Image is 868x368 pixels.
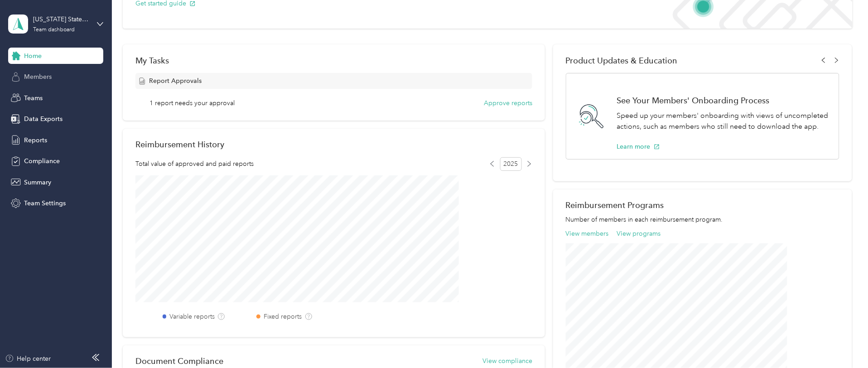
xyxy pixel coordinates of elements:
button: View members [566,229,609,238]
iframe: Everlance-gr Chat Button Frame [817,317,868,368]
label: Variable reports [169,312,215,321]
div: My Tasks [135,56,532,65]
p: Speed up your members' onboarding with views of uncompleted actions, such as members who still ne... [617,110,830,132]
h2: Reimbursement Programs [566,200,840,210]
div: Team dashboard [33,27,75,33]
span: Total value of approved and paid reports [135,159,254,169]
span: Members [24,72,52,82]
span: Reports [24,136,47,145]
span: 1 report needs your approval [150,98,235,108]
button: View programs [617,229,661,238]
span: 2025 [500,157,522,171]
h2: Document Compliance [135,356,223,366]
button: Help center [5,354,51,363]
div: [US_STATE] State Sales Team [33,15,90,24]
span: Report Approvals [149,76,202,86]
span: Product Updates & Education [566,56,678,65]
button: Learn more [617,142,660,151]
span: Compliance [24,156,60,166]
span: Teams [24,93,43,103]
span: Home [24,51,42,61]
button: Approve reports [484,98,532,108]
h1: See Your Members' Onboarding Process [617,96,830,105]
label: Fixed reports [264,312,302,321]
span: Summary [24,178,51,187]
button: View compliance [482,356,532,366]
span: Team Settings [24,199,66,208]
span: Data Exports [24,114,63,124]
h2: Reimbursement History [135,140,224,149]
p: Number of members in each reimbursement program. [566,215,840,224]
